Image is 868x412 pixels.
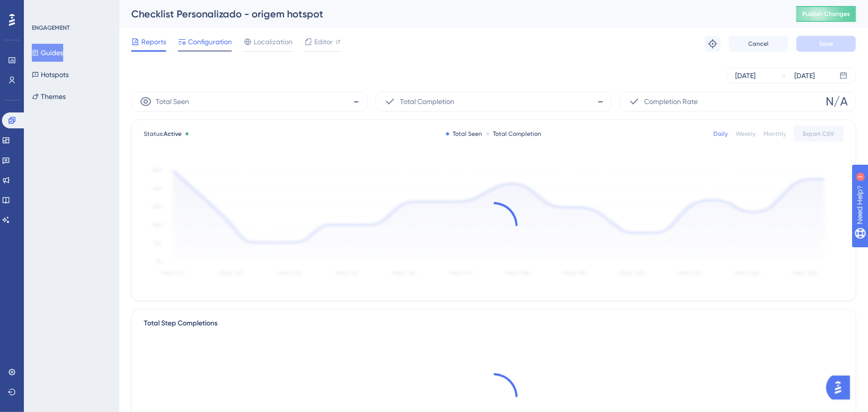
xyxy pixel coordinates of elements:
div: [DATE] [794,70,815,82]
span: Total Completion [400,96,454,107]
iframe: UserGuiding AI Assistant Launcher [826,373,856,403]
button: Export CSV [794,126,844,142]
span: Active [164,130,182,137]
button: Cancel [729,36,788,52]
span: Total Seen [156,96,189,107]
div: [DATE] [735,70,756,82]
button: Hotspots [32,66,69,84]
span: Configuration [188,36,232,48]
button: Guides [32,44,63,62]
span: Status: [144,130,182,138]
div: Total Step Completions [144,317,217,329]
span: - [353,94,359,109]
span: Completion Rate [644,96,698,107]
span: Editor [314,36,333,48]
button: Publish Changes [796,6,856,22]
div: Daily [713,130,728,138]
button: Themes [32,88,66,105]
span: Cancel [749,40,769,48]
button: Save [796,36,856,52]
span: Export CSV [803,130,835,138]
div: 3 [69,5,72,13]
span: N/A [826,94,848,109]
span: Localization [254,36,292,48]
div: ENGAGEMENT [32,24,70,32]
span: Publish Changes [802,10,850,18]
div: Total Seen [446,130,482,138]
span: Reports [141,36,166,48]
span: - [597,94,603,109]
div: Total Completion [486,130,542,138]
span: Save [819,40,833,48]
div: Monthly [764,130,786,138]
div: Checklist Personalizado - origem hotspot [131,7,772,21]
div: Weekly [736,130,756,138]
span: Need Help? [23,2,62,14]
